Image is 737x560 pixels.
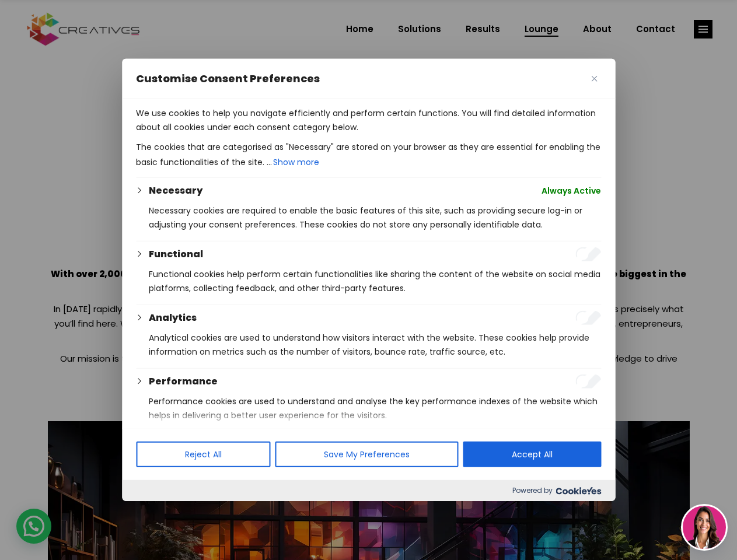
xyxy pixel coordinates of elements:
img: Cookieyes logo [556,487,601,495]
p: Necessary cookies are required to enable the basic features of this site, such as providing secur... [149,204,601,232]
p: Performance cookies are used to understand and analyse the key performance indexes of the website... [149,394,601,422]
button: Accept All [463,442,601,467]
button: Necessary [149,184,202,198]
input: Enable Analytics [575,311,601,325]
p: We use cookies to help you navigate efficiently and perform certain functions. You will find deta... [136,106,601,134]
img: agent [683,506,726,549]
button: Close [587,72,601,86]
img: Close [591,76,597,82]
input: Enable Functional [575,247,601,261]
button: Reject All [136,442,270,467]
span: Customise Consent Preferences [136,72,320,86]
button: Functional [149,247,203,261]
p: Functional cookies help perform certain functionalities like sharing the content of the website o... [149,267,601,295]
button: Analytics [149,311,197,325]
span: Always Active [542,184,601,198]
div: Customise Consent Preferences [122,59,615,501]
p: Analytical cookies are used to understand how visitors interact with the website. These cookies h... [149,331,601,359]
div: Powered by [122,480,615,501]
button: Show more [272,154,320,170]
p: The cookies that are categorised as "Necessary" are stored on your browser as they are essential ... [136,140,601,170]
button: Performance [149,374,218,388]
input: Enable Performance [575,374,601,388]
button: Save My Preferences [275,442,458,467]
